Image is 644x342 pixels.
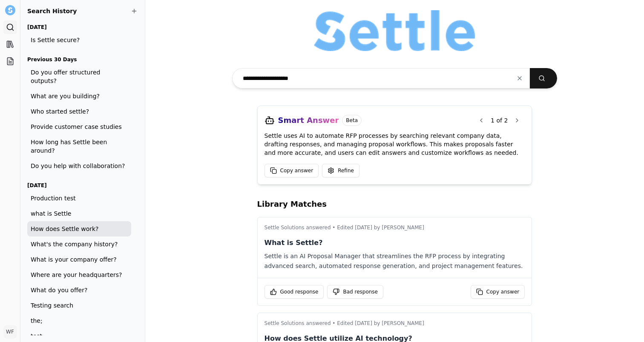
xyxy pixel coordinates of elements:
[31,162,128,170] span: Do you help with collaboration?
[338,167,354,174] span: Refine
[3,325,17,339] button: WF
[3,54,17,68] a: Projects
[31,286,128,294] span: What do you offer?
[27,54,131,65] h3: Previous 30 Days
[486,288,520,295] span: Copy answer
[264,131,525,157] p: Settle uses AI to automate RFP processes by searching relevant company data, drafting responses, ...
[280,288,319,295] span: Good response
[264,164,319,177] button: Copy answer
[31,194,128,202] span: Production test
[3,20,17,34] a: Search
[5,5,15,15] img: Settle
[31,240,128,248] span: What's the company history?
[280,167,313,174] span: Copy answer
[3,3,17,17] button: Settle
[31,332,128,340] span: test
[327,285,383,299] button: Bad response
[31,255,128,264] span: What is your company offer?
[31,225,128,233] span: How does Settle work?
[31,92,128,100] span: What are you building?
[31,316,128,325] span: the;
[509,71,530,86] button: Clear input
[27,180,131,191] h3: [DATE]
[31,209,128,218] span: what is Settle
[27,22,131,32] h3: [DATE]
[278,114,339,126] h3: Smart Answer
[27,7,138,15] h2: Search History
[31,138,128,155] span: How long has Settle been around?
[264,285,324,299] button: Good response
[31,68,128,85] span: Do you offer structured outputs?
[342,115,362,126] span: Beta
[322,164,359,177] button: Refine
[3,37,17,51] a: Library
[264,320,525,327] p: Settle Solutions answered • Edited [DATE] by [PERSON_NAME]
[31,123,128,131] span: Provide customer case studies
[489,116,509,125] span: 1 of 2
[343,288,378,295] span: Bad response
[264,238,525,248] p: What is Settle?
[31,271,128,279] span: Where are your headquarters?
[264,224,525,231] p: Settle Solutions answered • Edited [DATE] by [PERSON_NAME]
[257,198,532,210] h2: Library Matches
[31,107,128,116] span: Who started settle?
[471,285,525,299] button: Copy answer
[31,36,128,44] span: Is Settle secure?
[31,301,128,310] span: Testing search
[314,10,475,51] img: Organization logo
[264,251,525,271] div: Settle is an AI Proposal Manager that streamlines the RFP process by integrating advanced search,...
